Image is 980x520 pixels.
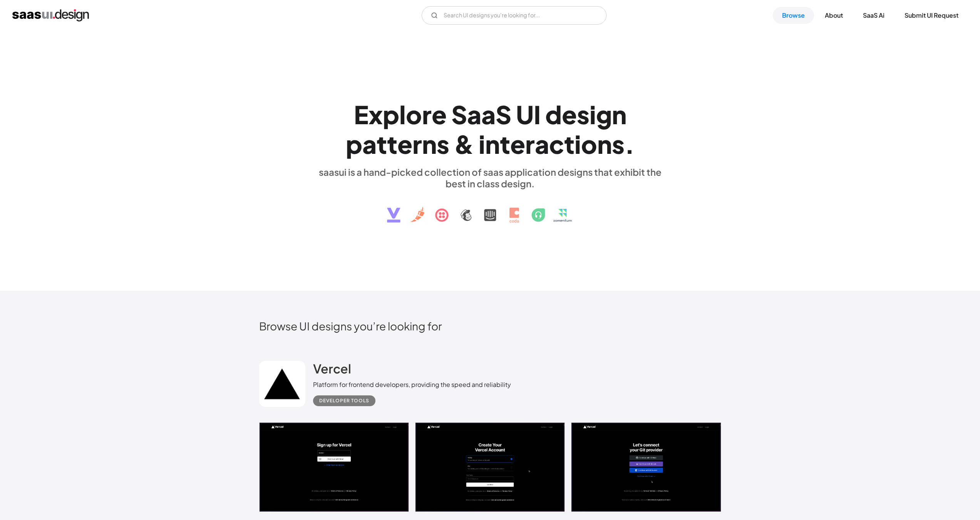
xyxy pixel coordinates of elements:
h1: Explore SaaS UI design patterns & interactions. [313,100,667,159]
div: n [422,129,437,159]
div: s [612,129,625,159]
div: e [510,129,525,159]
div: a [362,129,377,159]
div: . [625,129,635,159]
div: Platform for frontend developers, providing the speed and reliability [313,380,511,389]
div: t [564,129,575,159]
a: SaaS Ai [854,7,894,24]
div: Developer tools [319,396,369,405]
div: S [451,100,467,129]
a: Vercel [313,361,351,380]
input: Search UI designs you're looking for... [422,6,606,25]
div: e [432,100,447,129]
div: i [575,129,581,159]
h2: Browse UI designs you’re looking for [259,319,721,333]
div: i [590,100,596,129]
div: o [581,129,597,159]
div: e [562,100,577,129]
div: x [369,100,383,129]
div: U [516,100,534,129]
div: d [545,100,562,129]
div: n [597,129,612,159]
div: o [406,100,422,129]
div: p [346,129,362,159]
h2: Vercel [313,361,351,376]
div: i [479,129,485,159]
div: E [354,100,369,129]
form: Email Form [422,6,606,25]
div: S [496,100,511,129]
div: a [467,100,481,129]
div: r [525,129,535,159]
div: I [534,100,541,129]
div: r [412,129,422,159]
div: a [535,129,549,159]
a: Browse [773,7,814,24]
img: text, icon, saas logo [374,189,607,229]
div: e [397,129,412,159]
div: t [377,129,387,159]
div: & [454,129,474,159]
div: p [383,100,399,129]
div: c [549,129,564,159]
div: n [485,129,500,159]
a: home [12,9,89,22]
div: n [612,100,627,129]
div: g [596,100,612,129]
div: s [577,100,590,129]
div: r [422,100,432,129]
a: About [816,7,852,24]
div: l [399,100,406,129]
div: saasui is a hand-picked collection of saas application designs that exhibit the best in class des... [313,166,667,189]
div: a [481,100,496,129]
a: Submit UI Request [895,7,968,24]
div: t [387,129,397,159]
div: s [437,129,449,159]
div: t [500,129,510,159]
